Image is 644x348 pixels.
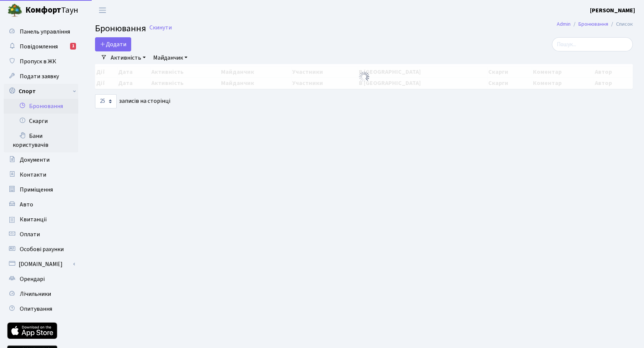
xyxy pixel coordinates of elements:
b: [PERSON_NAME] [590,6,635,15]
span: Подати заявку [20,72,59,80]
a: Бронювання [4,99,78,114]
label: записів на сторінці [95,94,170,108]
div: 1 [70,43,76,50]
span: Документи [20,156,50,164]
li: Список [608,20,633,28]
a: Лічильники [4,287,78,301]
select: записів на сторінці [95,94,117,108]
span: Квитанції [20,215,47,224]
nav: breadcrumb [546,16,644,32]
a: Оплати [4,227,78,242]
span: Приміщення [20,186,53,194]
a: Бронювання [578,20,608,28]
img: Обробка... [358,71,370,83]
a: Активність [108,51,149,64]
span: Пропуск в ЖК [20,57,56,66]
a: Квитанції [4,212,78,227]
a: Панель управління [4,24,78,39]
a: [PERSON_NAME] [590,6,635,15]
a: Скинути [149,24,172,31]
a: Особові рахунки [4,242,78,257]
a: Admin [557,20,571,28]
input: Пошук... [552,37,633,51]
span: Опитування [20,305,52,313]
a: Контакти [4,167,78,182]
a: Авто [4,197,78,212]
span: Орендарі [20,275,45,283]
a: Пропуск в ЖК [4,54,78,69]
a: Спорт [4,84,78,99]
b: Комфорт [25,4,61,16]
span: Бронювання [95,22,146,35]
span: Повідомлення [20,42,58,51]
button: Додати [95,37,131,51]
span: Оплати [20,230,40,238]
a: Документи [4,152,78,167]
a: Бани користувачів [4,129,78,152]
a: Орендарі [4,272,78,287]
span: Особові рахунки [20,245,64,253]
span: Авто [20,200,33,209]
a: Подати заявку [4,69,78,84]
a: Скарги [4,114,78,129]
span: Лічильники [20,290,51,298]
button: Переключити навігацію [93,4,112,16]
a: Опитування [4,301,78,316]
span: Панель управління [20,28,70,36]
a: Майданчик [150,51,190,64]
img: logo.png [7,3,22,18]
span: Контакти [20,171,46,179]
span: Таун [25,4,78,17]
a: Приміщення [4,182,78,197]
a: Повідомлення1 [4,39,78,54]
a: [DOMAIN_NAME] [4,257,78,272]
